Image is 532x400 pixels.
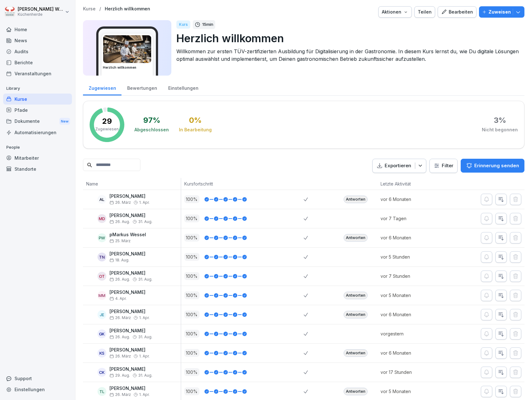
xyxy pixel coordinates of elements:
[138,373,152,378] span: 31. Aug.
[139,392,150,397] span: 1. Apr.
[3,94,72,105] a: Kurse
[3,57,72,68] a: Berichte
[163,79,204,95] a: Einstellungen
[179,127,212,133] div: In Bearbeitung
[381,234,439,241] p: vor 6 Monaten
[344,234,368,242] div: Antworten
[414,6,435,18] button: Teilen
[176,30,519,46] p: Herzlich willkommen
[381,196,439,203] p: vor 6 Monaten
[381,388,439,395] p: vor 5 Monaten
[98,272,106,281] div: OT
[176,48,519,63] p: Willkommen zur ersten TÜV-zertifizierten Ausbildung für Digitalisierung in der Gastronomie. In di...
[3,116,72,127] div: Dokumente
[344,292,368,299] div: Antworten
[378,6,412,18] button: Aktionen
[3,142,72,152] p: People
[344,311,368,318] div: Antworten
[109,309,150,314] p: [PERSON_NAME]
[488,9,511,15] p: Zuweisen
[184,180,301,187] p: Kursfortschritt
[134,127,169,133] div: Abgeschlossen
[109,239,131,243] span: 25. März
[3,68,72,79] a: Veranstaltungen
[3,46,72,57] a: Audits
[109,328,152,334] p: [PERSON_NAME]
[418,9,432,15] div: Teilen
[98,310,106,319] div: JE
[98,195,106,204] div: AL
[202,21,213,28] p: 15 min
[109,194,150,199] p: [PERSON_NAME]
[381,254,439,260] p: vor 5 Stunden
[109,290,145,295] p: [PERSON_NAME]
[109,232,146,237] p: pMarkus Wessel
[138,220,152,224] span: 31. Aug.
[381,330,439,337] p: vorgestern
[184,291,199,299] p: 100 %
[438,6,476,18] a: Bearbeiten
[3,35,72,46] a: News
[103,65,151,70] h3: Herzlich willkommen
[184,253,199,261] p: 100 %
[99,6,101,12] p: /
[430,159,457,173] button: Filter
[3,116,72,127] a: DokumenteNew
[109,271,152,276] p: [PERSON_NAME]
[184,214,199,222] p: 100 %
[184,311,199,318] p: 100 %
[139,200,150,205] span: 1. Apr.
[474,162,519,169] p: Erinnerung senden
[109,200,131,205] span: 26. März
[18,12,64,17] p: Küchenherde
[109,277,130,282] span: 26. Aug.
[3,152,72,163] a: Mitarbeiter
[184,234,199,242] p: 100 %
[381,215,439,222] p: vor 7 Tagen
[86,180,178,187] p: Name
[109,251,145,257] p: [PERSON_NAME]
[138,277,152,282] span: 31. Aug.
[83,6,96,12] a: Kurse
[176,20,190,29] div: Kurs
[184,349,199,357] p: 100 %
[494,117,506,124] div: 3 %
[109,367,152,372] p: [PERSON_NAME]
[344,196,368,203] div: Antworten
[461,159,524,173] button: Erinnerung senden
[385,162,411,169] p: Exportieren
[381,350,439,356] p: vor 6 Monaten
[184,387,199,395] p: 100 %
[103,35,151,63] img: f6jfeywlzi46z76yezuzl69o.png
[98,329,106,338] div: GK
[109,213,152,218] p: [PERSON_NAME]
[98,291,106,300] div: MM
[372,159,426,173] button: Exportieren
[109,354,131,358] span: 26. März
[105,6,150,12] p: Herzlich willkommen
[441,9,473,15] div: Bearbeiten
[18,7,64,12] p: [PERSON_NAME] Wessel
[98,349,106,357] div: KS
[482,127,518,133] div: Nicht begonnen
[3,105,72,116] a: Pfade
[3,163,72,174] div: Standorte
[344,388,368,395] div: Antworten
[98,214,106,223] div: MD
[382,9,408,15] div: Aktionen
[109,316,131,320] span: 26. März
[3,127,72,138] a: Automatisierungen
[184,272,199,280] p: 100 %
[3,373,72,384] div: Support
[102,117,112,125] p: 29
[109,373,130,378] span: 29. Aug.
[121,79,163,95] a: Bewertungen
[479,6,524,18] button: Zuweisen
